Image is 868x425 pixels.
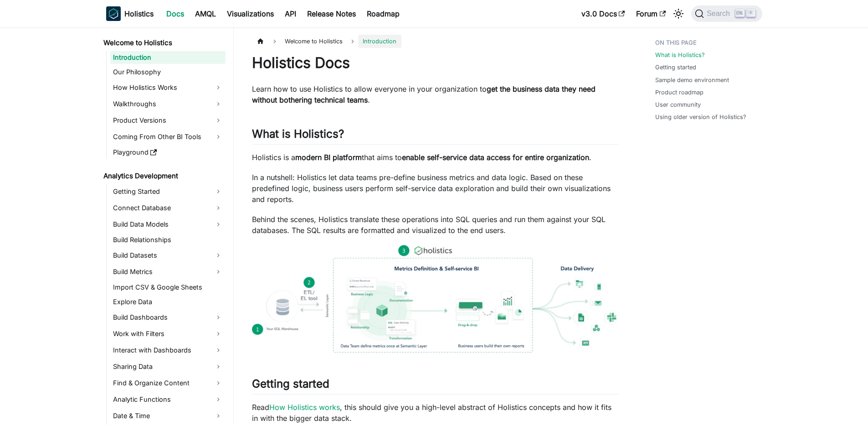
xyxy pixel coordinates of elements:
a: Work with Filters [110,327,226,341]
a: Introduction [110,51,226,64]
a: How Holistics works [269,403,340,412]
a: Build Metrics [110,264,226,279]
a: Product roadmap [655,88,704,97]
a: What is Holistics? [655,51,705,59]
button: Search (Ctrl+K) [691,5,762,22]
a: Analytic Functions [110,392,226,407]
h2: What is Holistics? [252,127,619,145]
a: Build Datasets [110,248,226,263]
p: Behind the scenes, Holistics translate these operations into SQL queries and run them against you... [252,214,619,236]
b: Holistics [124,8,154,19]
a: HolisticsHolistics [106,6,154,21]
p: Read , this should give you a high-level abstract of Holistics concepts and how it fits in with t... [252,402,619,424]
a: Sharing Data [110,359,226,374]
a: Product Versions [110,113,226,128]
kbd: K [746,9,755,17]
h1: Holistics Docs [252,54,619,72]
a: API [279,6,302,21]
a: Playground [110,146,226,159]
a: Interact with Dashboards [110,343,226,358]
a: Using older version of Holistics? [655,113,746,121]
a: Explore Data [110,295,226,308]
a: Date & Time [110,409,226,423]
a: Find & Organize Content [110,376,226,390]
img: How Holistics fits in your Data Stack [252,245,619,352]
nav: Docs sidebar [97,27,234,425]
a: Walkthroughs [110,97,226,111]
p: In a nutshell: Holistics let data teams pre-define business metrics and data logic. Based on thes... [252,172,619,205]
a: Getting Started [110,184,226,199]
a: Release Notes [302,6,361,21]
p: Learn how to use Holistics to allow everyone in your organization to . [252,83,619,105]
a: Analytics Development [101,170,226,182]
p: Holistics is a that aims to . [252,152,619,163]
a: Build Data Models [110,217,226,232]
a: Build Relationships [110,233,226,246]
a: User community [655,100,701,109]
span: Search [704,10,735,18]
a: How Holistics Works [110,80,226,95]
span: Welcome to Holistics [280,35,347,48]
a: v3.0 Docs [576,6,631,21]
button: Switch between dark and light mode (currently light mode) [671,6,686,21]
a: Import CSV & Google Sheets [110,281,226,294]
a: Getting started [655,63,696,72]
a: Forum [631,6,671,21]
a: Our Philosophy [110,66,226,78]
a: Coming From Other BI Tools [110,130,226,144]
a: Home page [252,35,269,48]
a: Sample demo environment [655,76,729,84]
a: Build Dashboards [110,310,226,325]
h2: Getting started [252,377,619,394]
a: Welcome to Holistics [101,36,226,49]
a: Roadmap [361,6,405,21]
a: Connect Database [110,201,226,215]
img: Holistics [106,6,121,21]
strong: enable self-service data access for entire organization [402,153,589,162]
span: Introduction [358,35,401,48]
a: Visualizations [221,6,279,21]
strong: modern BI platform [295,153,362,162]
nav: Breadcrumbs [252,35,619,48]
a: AMQL [190,6,221,21]
a: Docs [161,6,190,21]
